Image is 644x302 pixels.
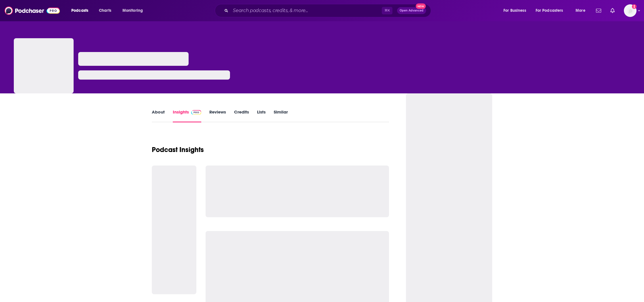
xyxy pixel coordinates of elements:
[95,6,115,15] a: Charts
[536,7,563,15] span: For Podcasters
[624,4,637,17] span: Logged in as thomaskoenig
[532,6,572,15] button: open menu
[257,109,266,122] a: Lists
[608,6,617,16] a: Show notifications dropdown
[274,109,288,122] a: Similar
[191,110,201,115] img: Podchaser Pro
[152,145,204,154] h1: Podcast Insights
[624,4,637,17] button: Show profile menu
[173,109,201,122] a: InsightsPodchaser Pro
[118,6,150,15] button: open menu
[234,109,249,122] a: Credits
[220,4,436,17] div: Search podcasts, credits, & more...
[231,6,382,15] input: Search podcasts, credits, & more...
[572,6,593,15] button: open menu
[576,7,585,15] span: More
[503,7,526,15] span: For Business
[5,5,60,16] img: Podchaser - Follow, Share and Rate Podcasts
[209,109,226,122] a: Reviews
[397,7,426,14] button: Open AdvancedNew
[99,7,111,15] span: Charts
[382,7,392,14] span: ⌘ K
[122,7,143,15] span: Monitoring
[624,4,637,17] img: User Profile
[400,9,423,12] span: Open Advanced
[71,7,88,15] span: Podcasts
[594,6,603,16] a: Show notifications dropdown
[416,3,426,9] span: New
[499,6,533,15] button: open menu
[152,109,165,122] a: About
[67,6,96,15] button: open menu
[632,4,637,9] svg: Add a profile image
